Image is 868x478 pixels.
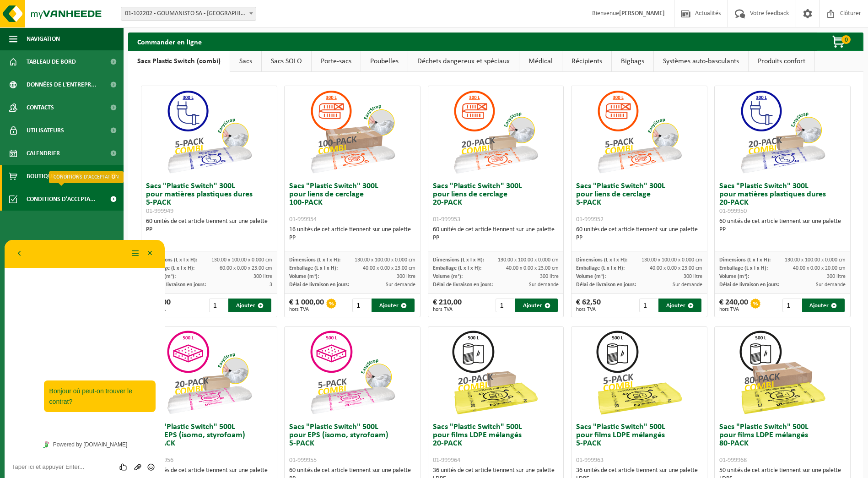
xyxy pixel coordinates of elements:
span: 300 litre [253,274,272,279]
img: 01-999964 [450,327,541,418]
span: Volume (m³): [433,274,463,279]
img: 01-999954 [307,86,398,178]
span: Volume (m³): [146,274,176,279]
span: Dimensions (L x l x H): [433,257,484,263]
a: Médical [519,51,562,72]
span: Délai de livraison en jours: [576,282,636,288]
h3: Sacs "Plastic Switch" 500L pour films LDPE mélangés 80-PACK [719,423,846,464]
span: 130.00 x 100.00 x 0.000 cm [211,257,272,263]
span: 130.00 x 100.00 x 0.000 cm [785,257,846,263]
span: Conditions d'accepta... [27,188,96,211]
img: 01-999955 [307,327,398,418]
a: Produits confort [749,51,814,72]
span: 01-999953 [433,216,460,223]
span: 40.00 x 0.00 x 23.00 cm [650,266,702,271]
img: 01-999956 [163,327,255,418]
span: 40.00 x 0.00 x 20.00 cm [793,266,846,271]
span: Dimensions (L x l x H): [289,257,340,263]
span: Dimensions (L x l x H): [146,257,197,263]
h3: Sacs "Plastic Switch" 300L pour matières plastiques dures 20-PACK [719,182,846,215]
span: Contacts [27,96,54,119]
h3: Sacs "Plastic Switch" 500L pour EPS (isomo, styrofoam) 5-PACK [289,423,415,464]
h3: Sacs "Plastic Switch" 500L pour EPS (isomo, styrofoam) 20-PACK [146,423,272,464]
span: Délai de livraison en jours: [146,282,206,288]
span: Volume (m³): [576,274,606,279]
button: Ajouter [228,299,271,312]
div: PP [289,234,415,242]
a: Sacs SOLO [262,51,311,72]
div: PP [719,226,846,234]
img: 01-999953 [450,86,541,178]
span: Sur demande [673,282,702,288]
span: 01-999952 [576,216,604,223]
span: hors TVA [433,307,462,312]
a: Poubelles [361,51,408,72]
span: 01-999950 [719,208,747,215]
span: 130.00 x 100.00 x 0.000 cm [498,257,559,263]
span: Tableau de bord [27,50,76,73]
span: 40.00 x 0.00 x 23.00 cm [363,266,415,271]
img: 01-999950 [737,86,828,178]
input: 1 [496,299,514,312]
span: Délai de livraison en jours: [289,282,349,288]
button: Ajouter [658,299,701,312]
span: 0 [841,35,851,44]
input: 1 [782,299,801,312]
h3: Sacs "Plastic Switch" 300L pour liens de cerclage 20-PACK [433,182,559,223]
span: 40.00 x 0.00 x 23.00 cm [506,266,559,271]
a: Sacs [230,51,261,72]
a: Systèmes auto-basculants [654,51,748,72]
span: Volume (m³): [289,274,319,279]
span: Boutique en ligne [27,165,81,188]
input: 1 [209,299,227,312]
span: hors TVA [289,307,324,312]
span: 130.00 x 100.00 x 0.000 cm [642,257,702,263]
h3: Sacs "Plastic Switch" 300L pour liens de cerclage 100-PACK [289,182,415,223]
span: Sur demande [529,282,559,288]
span: 01-102202 - GOUMANISTO SA - ANDENNE [121,7,256,21]
span: 130.00 x 100.00 x 0.000 cm [355,257,415,263]
span: 300 litre [827,274,846,279]
img: 01-999949 [163,86,255,178]
a: Porte-sacs [312,51,361,72]
span: 300 litre [397,274,415,279]
span: Délai de livraison en jours: [719,282,779,288]
a: Déchets dangereux et spéciaux [408,51,519,72]
div: PP [576,234,702,242]
img: 01-999968 [737,327,828,418]
a: Sacs Plastic Switch (combi) [128,51,230,72]
div: € 62,50 [576,299,601,312]
span: Utilisateurs [27,119,64,142]
a: Bigbags [612,51,653,72]
span: Emballage (L x l x H): [576,266,625,271]
button: 0 [817,33,863,51]
span: 3 [270,282,272,288]
span: hors TVA [719,307,748,312]
button: Ajouter [802,299,845,312]
h3: Sacs "Plastic Switch" 300L pour matières plastiques dures 5-PACK [146,182,272,215]
span: Volume (m³): [719,274,749,279]
div: € 210,00 [433,299,462,312]
span: Données de l'entrepr... [27,73,97,96]
div: PP [433,234,559,242]
img: 01-999963 [593,327,685,418]
span: Emballage (L x l x H): [289,266,338,271]
span: Sur demande [386,282,415,288]
input: 1 [352,299,371,312]
span: Dimensions (L x l x H): [719,257,771,263]
span: 01-999964 [433,457,460,464]
h2: Commander en ligne [128,33,211,50]
h3: Sacs "Plastic Switch" 500L pour films LDPE mélangés 20-PACK [433,423,559,464]
div: € 240,00 [719,299,748,312]
span: Sur demande [816,282,846,288]
iframe: chat widget [5,240,165,478]
span: Emballage (L x l x H): [146,266,194,271]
